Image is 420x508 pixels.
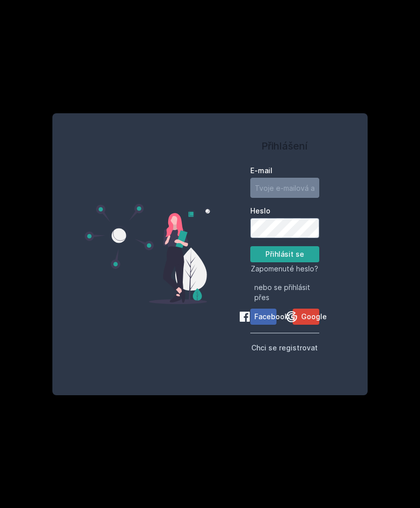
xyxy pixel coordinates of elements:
[254,312,289,322] span: Facebook
[254,282,315,303] span: nebo se přihlásit přes
[250,138,319,154] h1: Přihlášení
[251,264,318,273] span: Zapomenuté heslo?
[250,246,319,262] button: Přihlásit se
[293,309,319,325] button: Google
[251,341,318,353] button: Chci se registrovat
[250,166,319,176] label: E-mail
[251,343,318,352] span: Chci se registrovat
[250,206,319,216] label: Heslo
[250,309,276,325] button: Facebook
[301,312,327,322] span: Google
[250,178,319,198] input: Tvoje e-mailová adresa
